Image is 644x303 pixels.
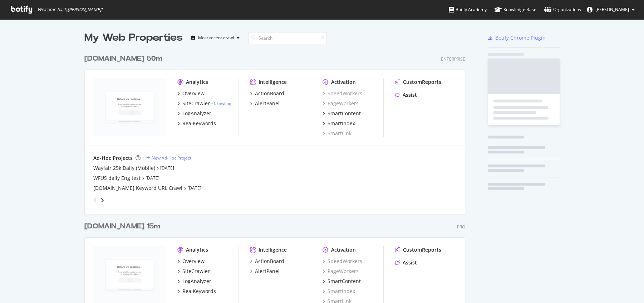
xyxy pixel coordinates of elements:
[186,79,208,86] div: Analytics
[182,288,216,295] div: RealKeywords
[328,110,361,117] div: SmartContent
[182,258,205,265] div: Overview
[323,278,361,285] a: SmartContent
[449,6,487,13] div: Botify Academy
[328,278,361,285] div: SmartContent
[177,110,211,117] a: LogAnalyzer
[146,155,191,161] a: New Ad-Hoc Project
[544,6,581,13] div: Organizations
[84,54,162,64] div: [DOMAIN_NAME] 50m
[323,120,355,127] a: SmartIndex
[198,36,234,40] div: Most recent crawl
[488,34,546,41] a: Botify Chrome Plugin
[100,197,105,204] div: angle-right
[259,79,287,86] div: Intelligence
[177,278,211,285] a: LogAnalyzer
[182,100,210,107] div: SiteCrawler
[495,34,546,41] div: Botify Chrome Plugin
[331,246,356,253] div: Activation
[255,100,280,107] div: AlertPanel
[403,246,441,253] div: CustomReports
[160,165,174,171] a: [DATE]
[248,32,327,44] input: Search
[84,54,165,64] a: [DOMAIN_NAME] 50m
[323,268,359,275] a: PageWorkers
[495,6,536,13] div: Knowledge Base
[214,100,231,106] a: Crawling
[93,155,133,162] div: Ad-Hoc Projects
[182,268,210,275] div: SiteCrawler
[403,259,417,266] div: Assist
[323,110,361,117] a: SmartContent
[177,268,210,275] a: SiteCrawler
[441,56,465,62] div: Enterprise
[177,90,205,97] a: Overview
[84,31,183,45] div: My Web Properties
[323,258,362,265] a: SpeedWorkers
[38,7,102,12] span: Welcome back, [PERSON_NAME] !
[93,165,155,172] a: Wayfair 25k Daily (Mobile)
[250,268,280,275] a: AlertPanel
[323,100,359,107] a: PageWorkers
[90,195,100,206] div: angle-left
[255,258,284,265] div: ActionBoard
[581,4,640,15] button: [PERSON_NAME]
[182,120,216,127] div: RealKeywords
[146,175,159,181] a: [DATE]
[403,79,441,86] div: CustomReports
[211,100,231,106] div: -
[182,90,205,97] div: Overview
[395,259,417,266] a: Assist
[457,224,465,230] div: Pro
[403,91,417,99] div: Assist
[259,246,287,253] div: Intelligence
[182,278,211,285] div: LogAnalyzer
[328,120,355,127] div: SmartIndex
[250,90,284,97] a: ActionBoard
[152,155,191,161] div: New Ad-Hoc Project
[177,258,205,265] a: Overview
[93,175,141,182] a: WFUS daily Eng test
[395,246,441,253] a: CustomReports
[186,246,208,253] div: Analytics
[188,32,242,44] button: Most recent crawl
[177,120,216,127] a: RealKeywords
[255,268,280,275] div: AlertPanel
[177,288,216,295] a: RealKeywords
[177,100,231,107] a: SiteCrawler- Crawling
[323,90,362,97] a: SpeedWorkers
[595,6,629,12] span: Stefan Pioso
[187,185,201,191] a: [DATE]
[395,79,441,86] a: CustomReports
[93,185,182,192] a: [DOMAIN_NAME] Keyword URL Crawl
[182,110,211,117] div: LogAnalyzer
[84,221,160,232] div: [DOMAIN_NAME] 15m
[323,288,355,295] a: SmartIndex
[395,91,417,99] a: Assist
[93,79,166,136] img: www.wayfair.com
[255,90,284,97] div: ActionBoard
[331,79,356,86] div: Activation
[250,258,284,265] a: ActionBoard
[323,130,352,137] a: SmartLink
[84,221,163,232] a: [DOMAIN_NAME] 15m
[250,100,280,107] a: AlertPanel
